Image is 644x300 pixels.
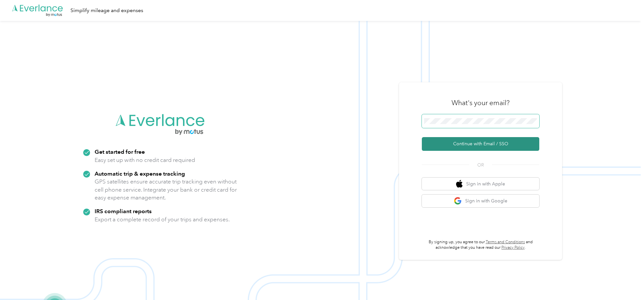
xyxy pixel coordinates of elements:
a: Privacy Policy [501,245,525,250]
span: OR [469,162,492,168]
a: Terms and Conditions [486,240,525,245]
strong: Automatic trip & expense tracking [95,170,185,177]
button: Continue with Email / SSO [422,137,539,151]
button: google logoSign in with Google [422,195,539,207]
strong: Get started for free [95,148,145,155]
p: By signing up, you agree to our and acknowledge that you have read our . [422,239,539,251]
img: google logo [454,197,462,205]
h3: What's your email? [452,98,510,107]
button: apple logoSign in with Apple [422,178,539,190]
img: apple logo [456,180,463,188]
p: Export a complete record of your trips and expenses. [95,215,230,224]
strong: IRS compliant reports [95,208,152,214]
p: GPS satellites ensure accurate trip tracking even without cell phone service. Integrate your bank... [95,178,237,202]
div: Simplify mileage and expenses [70,7,143,15]
p: Easy set up with no credit card required [95,156,195,164]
